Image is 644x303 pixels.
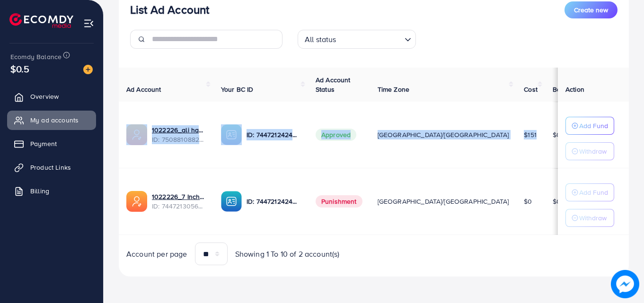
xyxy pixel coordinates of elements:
[579,187,608,198] p: Add Fund
[30,163,71,172] span: Product Links
[221,85,254,94] span: Your BC ID
[83,65,93,74] img: image
[126,191,147,212] img: ic-ads-acc.e4c84228.svg
[574,5,608,15] span: Create new
[579,212,607,224] p: Withdraw
[579,120,608,131] p: Add Fund
[247,196,300,207] p: ID: 7447212424631140353
[565,1,618,18] button: Create new
[303,33,338,46] span: All status
[316,75,351,94] span: Ad Account Status
[30,115,79,125] span: My ad accounts
[30,92,59,101] span: Overview
[7,158,96,177] a: Product Links
[126,249,187,260] span: Account per page
[524,130,537,139] span: $151
[30,139,57,148] span: Payment
[9,13,73,28] img: logo
[565,117,614,135] button: Add Fund
[10,52,62,61] span: Ecomdy Balance
[221,124,242,145] img: ic-ba-acc.ded83a64.svg
[30,186,49,196] span: Billing
[221,191,242,212] img: ic-ba-acc.ded83a64.svg
[524,197,532,206] span: $0
[152,135,206,144] span: ID: 7508810882194128913
[7,182,96,200] a: Billing
[152,125,206,145] div: <span class='underline'>1022226_ali hassan_1748281284297</span></br>7508810882194128913
[378,197,509,206] span: [GEOGRAPHIC_DATA]/[GEOGRAPHIC_DATA]
[152,192,206,201] a: 1022226_7 Inche Oil_1733939419628
[565,183,614,201] button: Add Fund
[378,130,509,139] span: [GEOGRAPHIC_DATA]/[GEOGRAPHIC_DATA]
[152,201,206,211] span: ID: 7447213056566034448
[7,87,96,106] a: Overview
[152,125,206,135] a: 1022226_ali hassan_1748281284297
[7,134,96,153] a: Payment
[152,192,206,211] div: <span class='underline'>1022226_7 Inche Oil_1733939419628</span></br>7447213056566034448
[316,129,356,141] span: Approved
[316,195,362,208] span: Punishment
[378,85,409,94] span: Time Zone
[10,62,30,76] span: $0.5
[565,209,614,227] button: Withdraw
[524,85,538,94] span: Cost
[7,111,96,130] a: My ad accounts
[339,31,401,46] input: Search for option
[83,18,94,29] img: menu
[126,124,147,145] img: ic-ads-acc.e4c84228.svg
[235,249,340,260] span: Showing 1 To 10 of 2 account(s)
[565,142,614,160] button: Withdraw
[130,3,209,17] h3: List Ad Account
[298,30,416,49] div: Search for option
[565,85,584,94] span: Action
[579,146,607,157] p: Withdraw
[611,270,639,298] img: image
[126,85,161,94] span: Ad Account
[247,129,300,140] p: ID: 7447212424631140353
